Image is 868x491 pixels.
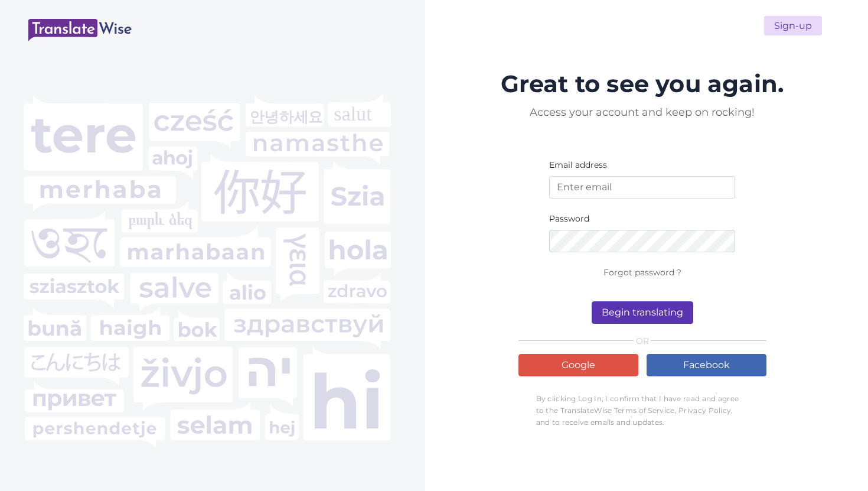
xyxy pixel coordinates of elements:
[592,301,693,324] button: Begin translating
[549,159,607,171] label: Email address
[764,16,822,35] a: Sign-up
[647,354,766,376] a: Facebook
[518,105,766,120] p: Access your account and keep on rocking!
[518,387,766,434] p: By clicking Log In, I confirm that I have read and agree to the TranslateWise Terms of Service, P...
[518,354,638,376] a: Google
[498,63,787,105] h1: Great to see you again.
[603,267,681,278] a: Forgot password ?
[634,337,651,345] span: OR
[549,213,589,225] label: Password
[549,176,735,199] input: Enter email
